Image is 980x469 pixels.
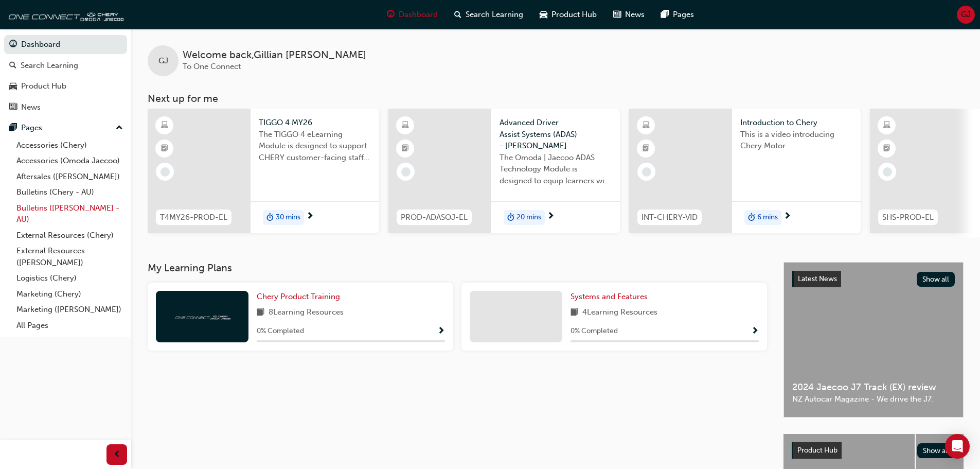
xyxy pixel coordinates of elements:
span: 4 Learning Resources [582,306,657,319]
h3: Next up for me [131,93,980,105]
span: car-icon [9,82,17,91]
span: 0 % Completed [571,325,618,337]
span: GJ [158,55,168,67]
span: learningRecordVerb_NONE-icon [161,167,170,177]
a: Latest NewsShow all [792,271,955,287]
span: learningResourceType_ELEARNING-icon [883,119,890,132]
span: Introduction to Chery [740,117,852,129]
span: learningRecordVerb_NONE-icon [642,167,651,177]
a: Chery Product Training [257,291,344,303]
a: Logistics (Chery) [12,270,127,286]
a: All Pages [12,318,127,334]
button: Show Progress [751,325,759,338]
span: Show Progress [437,327,445,336]
span: book-icon [571,306,578,319]
span: booktick-icon [883,142,890,155]
a: INT-CHERY-VIDIntroduction to CheryThis is a video introducing Chery Motorduration-icon6 mins [629,109,861,233]
span: pages-icon [9,124,17,133]
a: Product HubShow all [792,442,955,459]
div: Search Learning [21,60,78,72]
div: News [21,101,41,113]
a: News [4,98,127,117]
span: The Omoda | Jaecoo ADAS Technology Module is designed to equip learners with essential knowledge ... [500,152,612,187]
a: External Resources (Chery) [12,228,127,244]
span: Pages [673,9,694,21]
span: news-icon [9,103,17,112]
span: learningRecordVerb_NONE-icon [883,167,892,177]
span: Advanced Driver Assist Systems (ADAS) - [PERSON_NAME] [500,117,612,152]
a: guage-iconDashboard [379,4,446,25]
span: NZ Autocar Magazine - We drive the J7. [792,393,955,405]
span: INT-CHERY-VID [642,212,698,223]
h3: My Learning Plans [148,262,767,274]
span: T4MY26-PROD-EL [160,212,227,223]
span: booktick-icon [402,142,409,155]
a: Search Learning [4,56,127,75]
button: Show Progress [437,325,445,338]
span: Product Hub [797,446,838,455]
div: Open Intercom Messenger [945,434,970,459]
button: DashboardSearch LearningProduct HubNews [4,33,127,118]
span: pages-icon [661,8,669,21]
span: duration-icon [748,211,755,224]
a: Dashboard [4,35,127,54]
span: 2024 Jaecoo J7 Track (EX) review [792,381,955,393]
a: car-iconProduct Hub [531,4,605,25]
span: Systems and Features [571,292,648,301]
span: guage-icon [387,8,395,21]
span: 30 mins [276,212,300,223]
button: GJ [957,6,975,24]
span: 6 mins [757,212,778,223]
span: learningRecordVerb_NONE-icon [401,167,411,177]
span: Product Hub [551,9,597,21]
span: learningResourceType_ELEARNING-icon [643,119,650,132]
span: PROD-ADASOJ-EL [401,212,468,223]
div: Product Hub [21,80,66,92]
span: SHS-PROD-EL [882,212,934,223]
span: up-icon [116,121,123,135]
button: Pages [4,118,127,137]
span: TIGGO 4 MY26 [259,117,371,129]
span: search-icon [454,8,461,21]
a: Systems and Features [571,291,652,303]
a: Latest NewsShow all2024 Jaecoo J7 Track (EX) reviewNZ Autocar Magazine - We drive the J7. [783,262,964,418]
span: booktick-icon [643,142,650,155]
span: Chery Product Training [257,292,340,301]
span: duration-icon [266,211,274,224]
a: search-iconSearch Learning [446,4,531,25]
span: This is a video introducing Chery Motor [740,129,852,152]
a: Bulletins ([PERSON_NAME] - AU) [12,200,127,228]
span: To One Connect [183,62,241,71]
span: book-icon [257,306,264,319]
span: search-icon [9,61,16,71]
span: Welcome back , Gillian [PERSON_NAME] [183,49,366,61]
a: T4MY26-PROD-ELTIGGO 4 MY26The TIGGO 4 eLearning Module is designed to support CHERY customer-faci... [148,109,379,233]
span: booktick-icon [161,142,168,155]
div: Pages [21,122,42,134]
span: The TIGGO 4 eLearning Module is designed to support CHERY customer-facing staff with the product ... [259,129,371,164]
span: duration-icon [507,211,514,224]
button: Show all [917,443,956,458]
span: News [625,9,645,21]
a: Aftersales ([PERSON_NAME]) [12,169,127,185]
span: Dashboard [399,9,438,21]
span: guage-icon [9,40,17,49]
a: PROD-ADASOJ-ELAdvanced Driver Assist Systems (ADAS) - [PERSON_NAME]The Omoda | Jaecoo ADAS Techno... [388,109,620,233]
a: Accessories (Chery) [12,137,127,153]
span: learningResourceType_ELEARNING-icon [402,119,409,132]
span: next-icon [306,212,314,221]
span: 20 mins [516,212,541,223]
span: news-icon [613,8,621,21]
span: 0 % Completed [257,325,304,337]
a: pages-iconPages [653,4,702,25]
a: oneconnect [5,4,123,25]
a: news-iconNews [605,4,653,25]
img: oneconnect [174,311,230,321]
span: next-icon [547,212,555,221]
a: Marketing (Chery) [12,286,127,302]
a: Accessories (Omoda Jaecoo) [12,153,127,169]
span: Show Progress [751,327,759,336]
a: Product Hub [4,77,127,96]
span: GJ [961,9,971,21]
